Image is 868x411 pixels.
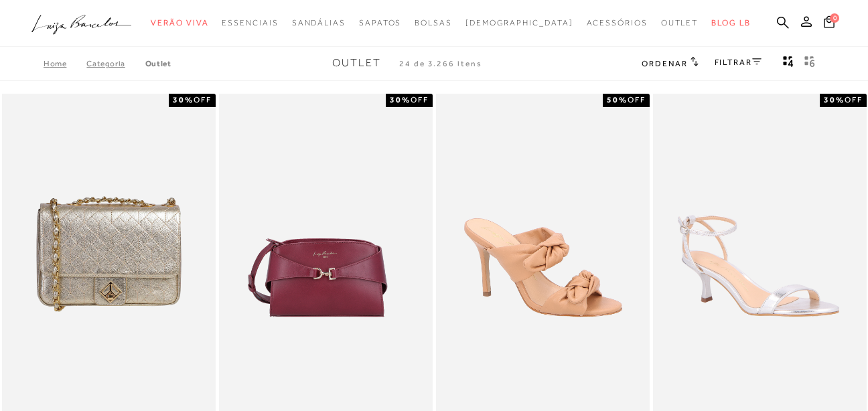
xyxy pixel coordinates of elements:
[607,95,628,104] strong: 50%
[194,95,212,104] span: OFF
[415,11,452,35] a: noSubCategoriesText
[359,18,401,27] span: Sapatos
[661,18,699,27] span: Outlet
[824,95,845,104] strong: 30%
[711,11,750,35] a: BLOG LB
[86,59,145,68] a: Categoria
[222,18,278,27] span: Essenciais
[628,95,646,104] span: OFF
[292,18,346,27] span: Sandálias
[465,11,573,35] a: noSubCategoriesText
[661,11,699,35] a: noSubCategoriesText
[845,95,863,104] span: OFF
[587,18,648,27] span: Acessórios
[642,59,687,68] span: Ordenar
[44,59,86,68] a: Home
[820,15,839,33] button: 0
[587,11,648,35] a: noSubCategoriesText
[390,95,411,104] strong: 30%
[711,18,750,27] span: BLOG LB
[222,11,278,35] a: noSubCategoriesText
[715,58,762,67] a: FILTRAR
[173,95,194,104] strong: 30%
[415,18,452,27] span: Bolsas
[151,11,208,35] a: noSubCategoriesText
[800,55,819,72] button: gridText6Desc
[779,55,798,72] button: Mostrar 4 produtos por linha
[359,11,401,35] a: noSubCategoriesText
[465,18,573,27] span: [DEMOGRAPHIC_DATA]
[292,11,346,35] a: noSubCategoriesText
[145,59,171,68] a: Outlet
[830,13,839,23] span: 0
[411,95,429,104] span: OFF
[332,57,381,69] span: Outlet
[151,18,208,27] span: Verão Viva
[399,59,482,68] span: 24 de 3.266 itens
